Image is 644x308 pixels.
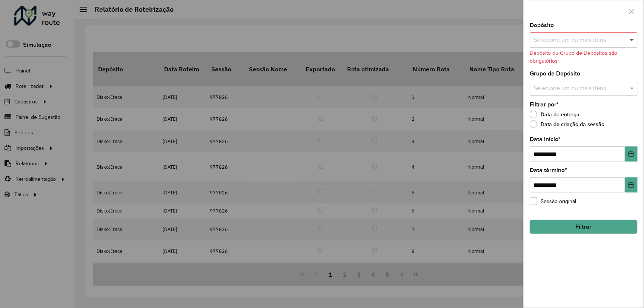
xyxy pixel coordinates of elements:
label: Data término [530,166,567,175]
label: Depósito [530,21,554,30]
label: Grupo de Depósito [530,69,580,78]
button: Choose Date [625,146,638,162]
formly-validation-message: Depósito ou Grupo de Depósitos são obrigatórios [530,50,617,64]
label: Data início [530,135,561,144]
label: Filtrar por [530,100,559,109]
label: Sessão original [530,197,576,205]
button: Choose Date [625,177,638,192]
label: Data de entrega [530,111,579,118]
button: Filtrar [530,220,638,234]
label: Data de criação da sessão [530,120,604,128]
